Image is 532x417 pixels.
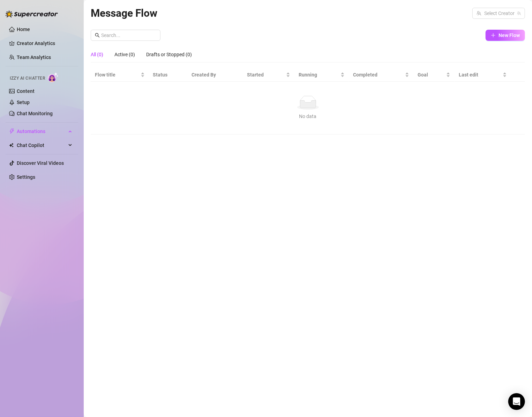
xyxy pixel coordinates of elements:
[243,68,294,82] th: Started
[517,11,521,15] span: team
[486,30,525,41] button: New Flow
[418,71,445,79] span: Goal
[455,68,511,82] th: Last edit
[91,68,149,82] th: Flow title
[17,160,64,166] a: Discover Viral Videos
[17,100,30,105] a: Setup
[95,33,100,38] span: search
[247,71,285,79] span: Started
[48,72,59,82] img: AI Chatter
[98,112,518,120] div: No data
[508,393,525,410] div: Open Intercom Messenger
[499,32,520,38] span: New Flow
[188,68,243,82] th: Created By
[146,51,192,58] div: Drafts or Stopped (0)
[17,27,30,32] a: Home
[459,71,501,79] span: Last edit
[114,51,135,58] div: Active (0)
[17,126,66,137] span: Automations
[10,75,45,82] span: Izzy AI Chatter
[353,71,404,79] span: Completed
[17,38,73,49] a: Creator Analytics
[6,10,58,17] img: logo-BBDzfeDw.svg
[294,68,349,82] th: Running
[9,129,15,134] span: thunderbolt
[101,31,156,39] input: Search...
[91,5,157,21] article: Message Flow
[17,111,53,116] a: Chat Monitoring
[9,143,14,148] img: Chat Copilot
[413,68,455,82] th: Goal
[149,68,188,82] th: Status
[91,51,103,58] div: All (0)
[17,140,66,151] span: Chat Copilot
[299,71,339,79] span: Running
[17,174,35,180] a: Settings
[17,54,51,60] a: Team Analytics
[17,88,35,94] a: Content
[95,71,139,79] span: Flow title
[349,68,413,82] th: Completed
[491,33,496,38] span: plus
